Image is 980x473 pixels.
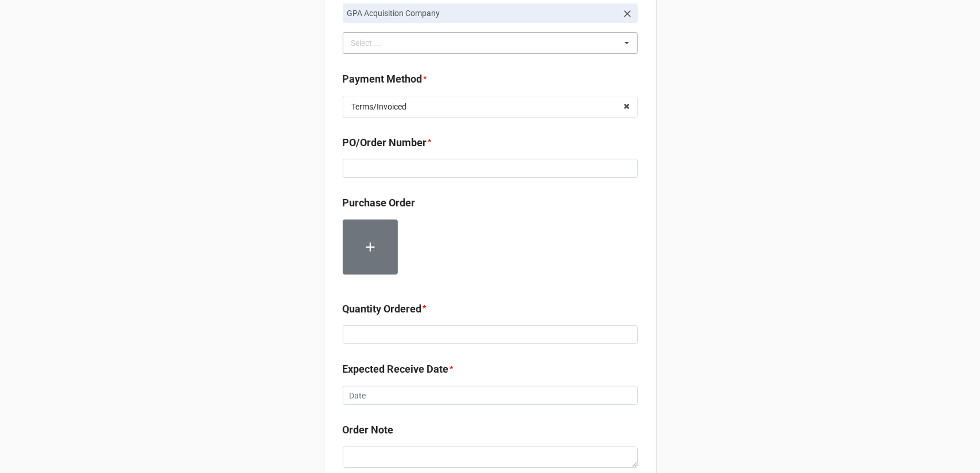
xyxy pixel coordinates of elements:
[343,422,394,438] label: Order Note
[343,361,449,377] label: Expected Receive Date
[347,7,617,19] p: GPA Acquisition Company
[343,71,423,87] label: Payment Method
[343,195,416,211] label: Purchase Order
[352,103,407,111] div: Terms/Invoiced
[343,135,427,151] label: PO/Order Number
[348,37,398,50] div: Select ...
[343,386,638,405] input: Date
[343,301,422,317] label: Quantity Ordered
